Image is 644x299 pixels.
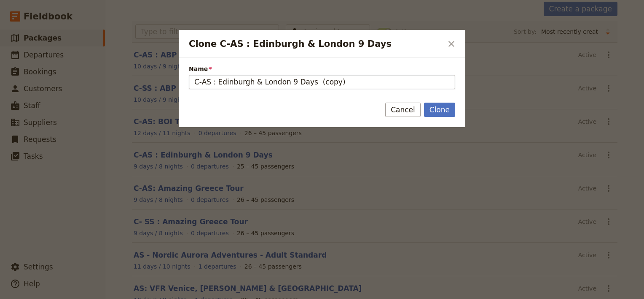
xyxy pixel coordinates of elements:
button: Close dialog [444,37,459,51]
input: Name [189,75,455,89]
h2: Clone C-AS : Edinburgh & London 9 Days [189,38,443,50]
span: Name [189,65,455,73]
button: Clone [424,103,455,117]
button: Cancel [385,103,421,117]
